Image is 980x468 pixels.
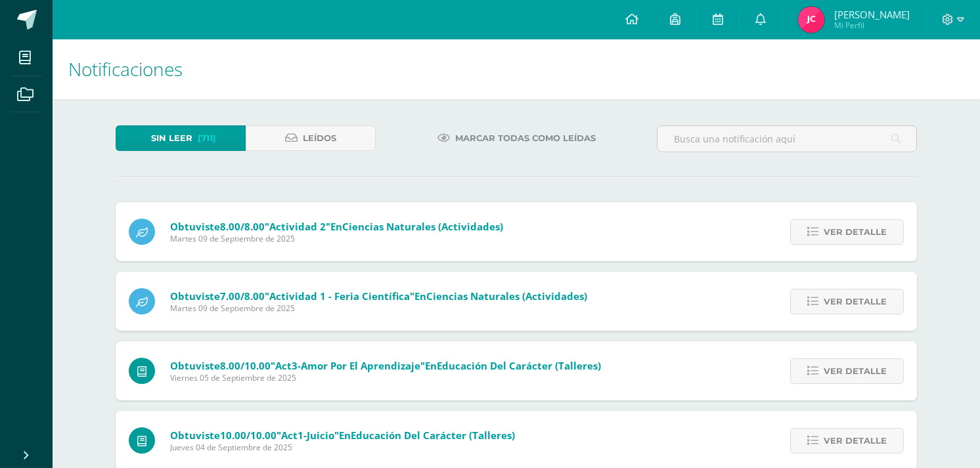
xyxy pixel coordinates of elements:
[220,359,271,372] span: 8.00/10.00
[265,220,330,233] span: "Actividad 2"
[151,126,192,150] span: Sin leer
[220,289,265,303] span: 7.00/8.00
[824,359,887,383] span: Ver detalle
[421,125,612,151] a: Marcar todas como leídas
[170,289,587,303] span: Obtuviste en
[170,429,515,442] span: Obtuviste en
[834,20,910,31] span: Mi Perfil
[426,289,587,303] span: Ciencias Naturales (Actividades)
[170,359,601,372] span: Obtuviste en
[170,233,503,244] span: Martes 09 de Septiembre de 2025
[798,7,824,33] img: 165098d053e23e2733ee5b14801fc5bb.png
[170,442,515,453] span: Jueves 04 de Septiembre de 2025
[271,359,425,372] span: "Act3-Amor por el aprendizaje"
[220,220,265,233] span: 8.00/8.00
[351,429,515,442] span: Educación del carácter (Talleres)
[824,220,887,244] span: Ver detalle
[657,126,916,152] input: Busca una notificación aquí
[824,289,887,314] span: Ver detalle
[116,125,246,151] a: Sin leer(711)
[246,125,376,151] a: Leídos
[834,8,910,21] span: [PERSON_NAME]
[170,372,601,383] span: Viernes 05 de Septiembre de 2025
[277,429,339,442] span: "Act1-Juicio"
[170,303,587,314] span: Martes 09 de Septiembre de 2025
[342,220,503,233] span: Ciencias Naturales (Actividades)
[220,429,277,442] span: 10.00/10.00
[437,359,601,372] span: Educación del carácter (Talleres)
[68,56,183,81] span: Notificaciones
[455,126,596,150] span: Marcar todas como leídas
[265,289,414,303] span: "Actividad 1 - Feria científica"
[170,220,503,233] span: Obtuviste en
[824,429,887,453] span: Ver detalle
[198,126,216,150] span: (711)
[303,126,336,150] span: Leídos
